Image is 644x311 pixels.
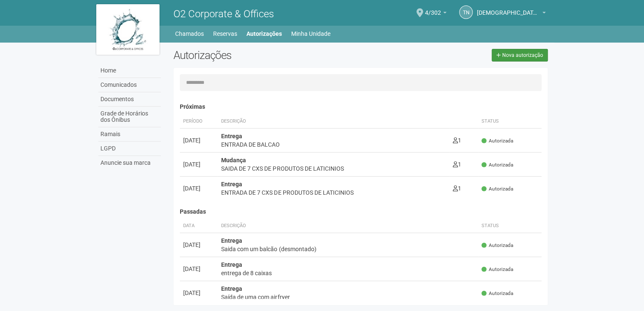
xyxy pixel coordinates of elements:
[221,261,242,268] strong: Entrega
[183,160,214,169] div: [DATE]
[221,269,475,277] div: entrega de 8 caixas
[492,49,548,62] a: Nova autorização
[478,115,541,129] th: Status
[478,219,541,233] th: Status
[482,185,513,193] span: Autorizada
[482,161,513,169] span: Autorizada
[173,8,274,20] span: O2 Corporate & Offices
[213,28,237,40] a: Reservas
[221,181,242,188] strong: Entrega
[98,92,161,107] a: Documentos
[502,52,543,58] span: Nova autorização
[183,241,214,249] div: [DATE]
[175,28,204,40] a: Chamados
[98,156,161,170] a: Anuncie sua marca
[180,209,541,215] h4: Passadas
[183,265,214,273] div: [DATE]
[425,1,441,16] span: 4/302
[98,78,161,92] a: Comunicados
[180,219,218,233] th: Data
[173,49,354,62] h2: Autorizações
[221,237,242,244] strong: Entrega
[221,157,246,164] strong: Mudança
[221,293,475,301] div: Saída de uma com airfryer
[183,184,214,193] div: [DATE]
[221,164,446,173] div: SAIDA DE 7 CXS DE PRODUTOS DE LATICINIOS
[221,245,475,253] div: Saida com um balcão (desmontado)
[218,115,449,129] th: Descrição
[482,137,513,145] span: Autorizada
[218,219,478,233] th: Descrição
[425,11,446,17] a: 4/302
[96,4,160,55] img: logo.jpg
[246,28,282,40] a: Autorizações
[482,242,513,249] span: Autorizada
[98,107,161,127] a: Grade de Horários dos Ônibus
[221,140,446,149] div: ENTRADA DE BALCAO
[183,136,214,145] div: [DATE]
[98,142,161,156] a: LGPD
[477,1,540,16] span: THAIS NOBREGA LUNGUINHO
[180,115,218,129] th: Período
[183,289,214,297] div: [DATE]
[221,133,242,139] strong: Entrega
[453,185,461,192] span: 1
[221,285,242,292] strong: Entrega
[291,28,330,40] a: Minha Unidade
[221,188,446,197] div: ENTRADA DE 7 CXS DE PRODUTOS DE LATICINIOS
[477,11,546,17] a: [DEMOGRAPHIC_DATA][PERSON_NAME] LUNGUINHO
[98,64,161,78] a: Home
[453,161,461,168] span: 1
[482,266,513,273] span: Autorizada
[482,290,513,297] span: Autorizada
[453,137,461,144] span: 1
[98,127,161,142] a: Ramais
[180,104,541,110] h4: Próximas
[459,5,473,19] a: TN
